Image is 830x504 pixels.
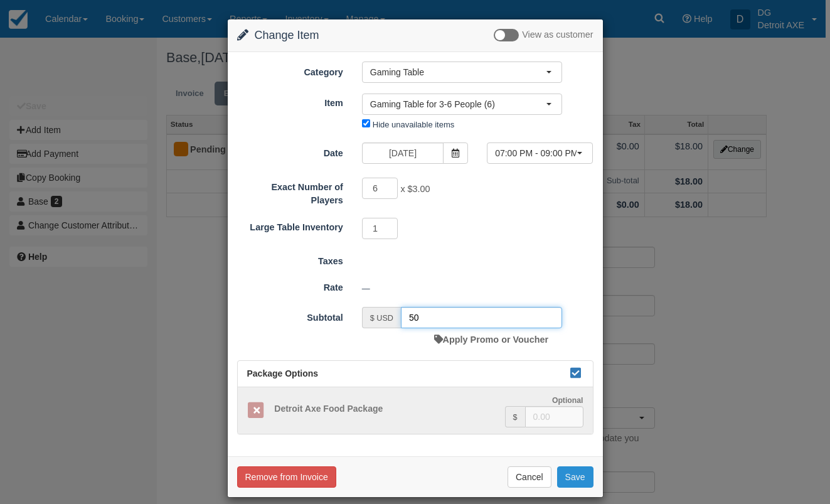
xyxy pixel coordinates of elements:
[513,413,518,422] small: $
[228,142,353,160] label: Date
[265,404,504,414] h5: Detroit Axe Food Package
[228,217,353,234] label: Large Table Inventory
[508,466,551,488] button: Cancel
[228,307,353,324] label: Subtotal
[362,94,562,115] button: Gaming Table for 3-6 People (6)
[434,335,548,345] a: Apply Promo or Voucher
[228,92,353,110] label: Item
[557,466,593,488] button: Save
[362,178,398,199] input: Exact Number of Players
[237,466,336,488] button: Remove from Invoice
[228,250,353,268] label: Taxes
[228,62,353,79] label: Category
[247,368,319,378] span: Package Options
[487,142,593,164] button: 07:00 PM - 09:00 PM
[353,278,603,299] div: —
[238,387,593,434] a: Detroit Axe Food Package Optional $
[552,396,583,405] strong: Optional
[228,176,353,206] label: Exact Number of Players
[228,277,353,294] label: Rate
[370,98,546,110] span: Gaming Table for 3-6 People (6)
[373,120,454,129] label: Hide unavailable items
[495,147,577,159] span: 07:00 PM - 09:00 PM
[522,30,593,40] span: View as customer
[362,62,562,83] button: Gaming Table
[400,185,430,195] span: x $3.00
[255,29,319,41] span: Change Item
[370,66,546,78] span: Gaming Table
[370,314,393,323] small: $ USD
[362,218,398,239] input: Large Table Inventory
